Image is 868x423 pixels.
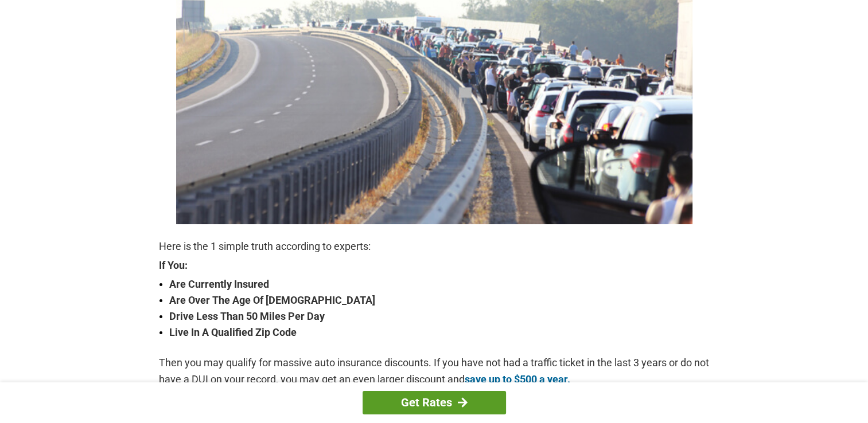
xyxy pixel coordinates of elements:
a: save up to $500 a year. [465,373,570,385]
p: Then you may qualify for massive auto insurance discounts. If you have not had a traffic ticket i... [159,355,710,387]
strong: Are Currently Insured [169,276,710,292]
strong: If You: [159,260,710,271]
strong: Are Over The Age Of [DEMOGRAPHIC_DATA] [169,292,710,308]
strong: Drive Less Than 50 Miles Per Day [169,308,710,324]
a: Get Rates [363,391,506,414]
p: Here is the 1 simple truth according to experts: [159,238,710,254]
strong: Live In A Qualified Zip Code [169,324,710,340]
